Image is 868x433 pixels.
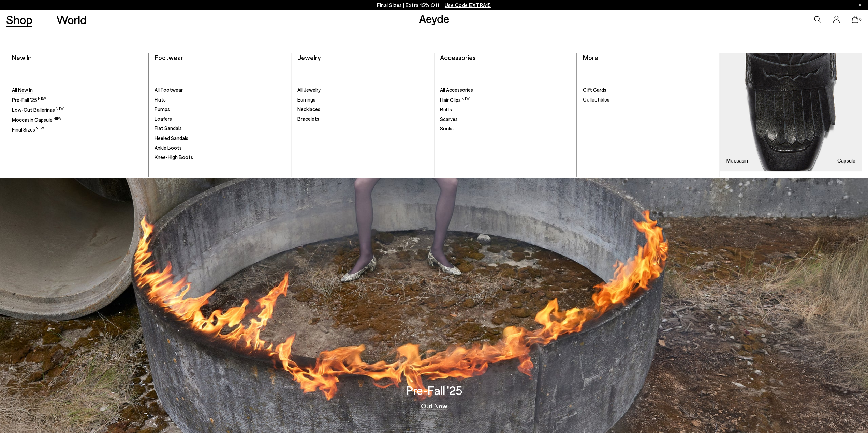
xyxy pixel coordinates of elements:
span: All Footwear [155,87,183,93]
span: Earrings [297,96,315,103]
a: Flat Sandals [155,125,285,132]
span: Loafers [155,115,172,122]
a: Socks [440,125,570,132]
span: Navigate to /collections/ss25-final-sizes [445,2,491,8]
span: Collectibles [583,96,609,103]
a: Ankle Boots [155,144,285,151]
a: Scarves [440,116,570,123]
p: Final Sizes | Extra 15% Off [377,1,491,10]
a: Jewelry [297,53,321,61]
span: Pumps [155,106,170,112]
span: Low-Cut Ballerinas [12,107,64,113]
span: Heeled Sandals [155,135,188,141]
span: All New In [12,87,33,93]
span: Belts [440,106,452,112]
a: Pumps [155,106,285,113]
span: Flats [155,96,166,103]
span: Pre-Fall '25 [12,97,46,103]
a: More [583,53,598,61]
a: Earrings [297,96,428,103]
span: Gift Cards [583,87,606,93]
span: Ankle Boots [155,144,182,151]
span: All Accessories [440,87,473,93]
a: All New In [12,87,142,93]
a: Out Now [421,402,447,409]
a: Loafers [155,115,285,122]
a: Moccasin Capsule [720,53,862,172]
h3: Pre-Fall '25 [406,384,462,396]
a: Pre-Fall '25 [12,96,142,104]
a: World [56,14,87,26]
span: Knee-High Boots [155,154,193,160]
span: Necklaces [297,106,320,112]
a: Belts [440,106,570,113]
span: Hair Clips [440,97,470,103]
a: Bracelets [297,115,428,122]
img: Mobile_e6eede4d-78b8-4bd1-ae2a-4197e375e133_900x.jpg [720,53,862,172]
a: Final Sizes [12,126,142,133]
span: Final Sizes [12,126,44,133]
span: Socks [440,125,454,132]
a: Gift Cards [583,87,713,93]
a: Flats [155,96,285,103]
a: All Accessories [440,87,570,93]
a: New In [12,53,32,61]
a: Hair Clips [440,96,570,104]
h3: Capsule [837,158,855,163]
a: Shop [6,14,32,26]
a: Collectibles [583,96,713,103]
span: All Jewelry [297,87,321,93]
span: Bracelets [297,115,319,122]
a: Footwear [155,53,183,61]
span: Moccasin Capsule [12,117,61,123]
a: Necklaces [297,106,428,113]
a: 0 [852,16,858,23]
h3: Moccasin [726,158,748,163]
a: Accessories [440,53,476,61]
a: Knee-High Boots [155,154,285,161]
span: Scarves [440,116,458,122]
span: 0 [858,18,862,21]
span: Flat Sandals [155,125,182,131]
a: Low-Cut Ballerinas [12,106,142,113]
a: Heeled Sandals [155,135,285,142]
a: Moccasin Capsule [12,116,142,123]
a: Aeyde [418,11,449,26]
a: All Footwear [155,87,285,93]
a: All Jewelry [297,87,428,93]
